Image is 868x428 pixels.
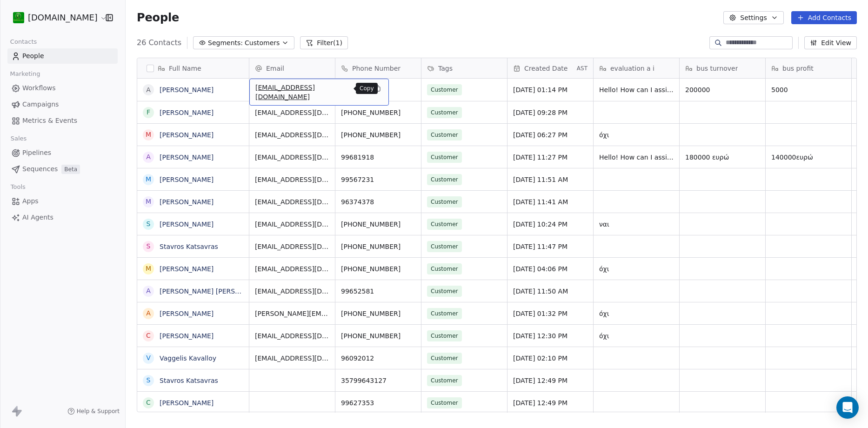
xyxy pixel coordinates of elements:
span: Sequences [22,164,58,174]
a: Workflows [7,80,118,96]
a: [PERSON_NAME] [160,221,214,228]
span: AI Agents [22,213,53,222]
span: [EMAIL_ADDRESS][DOMAIN_NAME] [255,264,329,274]
span: Apps [22,196,39,206]
div: Phone Number [335,58,421,78]
a: [PERSON_NAME] [160,86,214,94]
div: A [146,308,151,318]
div: bus turnover [680,58,765,78]
span: 26 Contacts [137,37,181,48]
a: Apps [7,194,118,209]
div: S [147,241,151,251]
span: People [22,51,44,61]
span: [DATE] 11:27 PM [513,153,588,162]
span: [EMAIL_ADDRESS][DOMAIN_NAME] [255,354,329,363]
span: [PHONE_NUMBER] [341,108,415,117]
span: 99567231 [341,175,415,184]
span: [DATE] 11:50 AM [513,287,588,296]
div: Email [249,58,335,78]
a: AI Agents [7,210,118,225]
span: 140000ευρώ [771,153,846,162]
span: Full Name [169,64,201,73]
span: [DATE] 11:51 AM [513,175,588,184]
div: S [147,219,151,229]
button: Add Contacts [791,11,857,24]
div: Tags [421,58,507,78]
span: Tools [7,180,29,194]
span: [PHONE_NUMBER] [341,220,415,229]
span: [DATE] 04:06 PM [513,264,588,274]
span: [DATE] 12:49 PM [513,398,588,408]
a: People [7,48,118,64]
div: C [146,398,151,408]
span: όχι [599,331,674,341]
span: Customer [427,375,462,386]
span: [EMAIL_ADDRESS][DOMAIN_NAME] [255,197,329,207]
span: Customer [427,152,462,163]
div: A [146,286,151,296]
span: Phone Number [352,64,401,73]
button: [DOMAIN_NAME] [11,10,99,26]
a: [PERSON_NAME] [160,154,214,161]
img: 439216937_921727863089572_7037892552807592703_n%20(1).jpg [13,12,24,23]
span: 99652581 [341,287,415,296]
span: [EMAIL_ADDRESS][DOMAIN_NAME] [255,153,329,162]
div: C [146,331,151,341]
span: 96374378 [341,197,415,207]
span: [EMAIL_ADDRESS][DOMAIN_NAME] [255,83,366,101]
span: Customer [427,330,462,341]
a: [PERSON_NAME] [160,198,214,206]
span: [DATE] 02:10 PM [513,354,588,363]
a: Campaigns [7,97,118,112]
a: [PERSON_NAME] [160,399,214,407]
div: M [146,174,151,184]
span: Customer [427,308,462,319]
span: Hello! How can I assist you [DATE]? If you have any questions or need help with a project, feel f... [599,85,674,94]
span: [DATE] 12:49 PM [513,376,588,385]
a: [PERSON_NAME] [160,265,214,273]
span: Customer [427,129,462,140]
span: [DATE] 11:47 PM [513,242,588,251]
span: Created Date [524,64,568,73]
div: Created DateAST [507,58,593,78]
span: Workflows [22,83,56,93]
a: Help & Support [67,408,120,415]
span: 35799643127 [341,376,415,385]
span: Customer [427,219,462,230]
span: Segments: [208,38,243,48]
span: [DATE] 01:14 PM [513,85,588,94]
span: 5000 [771,85,846,94]
span: Customer [427,241,462,252]
span: Customer [427,107,462,118]
a: [PERSON_NAME] [160,332,214,340]
span: όχι [599,264,674,274]
span: Customer [427,353,462,364]
span: 99627353 [341,398,415,408]
span: Email [266,64,284,73]
span: People [137,11,179,25]
span: [EMAIL_ADDRESS][DOMAIN_NAME] [255,108,329,117]
div: Μ [146,130,151,140]
span: [EMAIL_ADDRESS][DOMAIN_NAME] [255,242,329,251]
div: grid [137,79,249,413]
div: Full Name [137,58,249,78]
span: Marketing [6,67,44,81]
div: V [146,353,151,363]
a: Vaggelis Kavalloy [160,354,216,362]
span: bus profit [782,64,814,73]
span: Customer [427,286,462,297]
span: Contacts [6,35,41,49]
div: Α [146,152,151,162]
a: [PERSON_NAME] [PERSON_NAME] Ch [160,288,280,295]
div: Open Intercom Messenger [836,396,859,419]
div: S [147,375,151,385]
span: Pipelines [22,148,51,158]
span: ναι [599,220,674,229]
span: Customer [427,263,462,274]
span: [PHONE_NUMBER] [341,309,415,318]
div: M [146,264,151,274]
a: [PERSON_NAME] [160,176,214,183]
span: AST [577,65,588,72]
span: 96092012 [341,354,415,363]
span: [PHONE_NUMBER] [341,242,415,251]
